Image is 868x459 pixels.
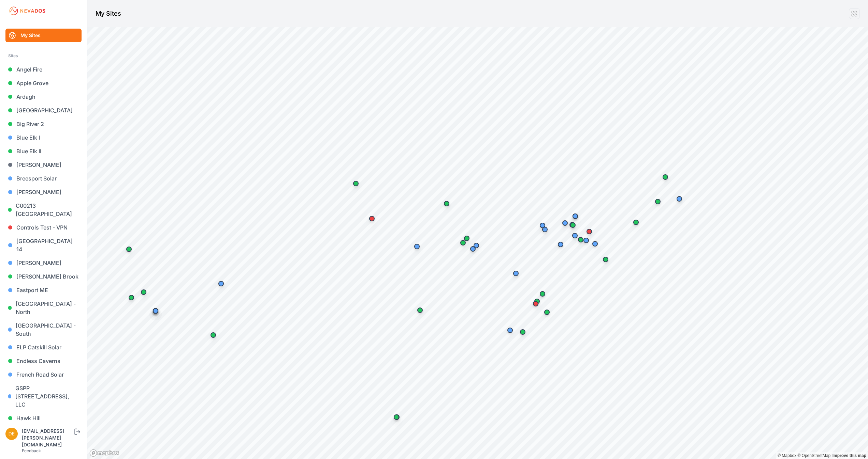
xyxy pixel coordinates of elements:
[833,453,866,458] a: Map feedback
[349,177,363,190] div: Map marker
[568,229,582,242] div: Map marker
[599,253,612,266] div: Map marker
[5,104,82,117] a: [GEOGRAPHIC_DATA]
[629,216,643,229] div: Map marker
[5,283,82,297] a: Eastport ME
[125,291,138,304] div: Map marker
[5,185,82,199] a: [PERSON_NAME]
[797,453,830,458] a: OpenStreetMap
[22,428,73,448] div: [EMAIL_ADDRESS][PERSON_NAME][DOMAIN_NAME]
[390,410,403,424] div: Map marker
[89,449,119,457] a: Mapbox logo
[5,297,82,319] a: [GEOGRAPHIC_DATA] - North
[509,267,523,280] div: Map marker
[87,27,868,459] canvas: Map
[651,195,665,208] div: Map marker
[5,354,82,368] a: Endless Caverns
[5,76,82,90] a: Apple Grove
[558,216,572,230] div: Map marker
[456,236,470,250] div: Map marker
[536,219,549,232] div: Map marker
[96,9,121,18] h1: My Sites
[137,285,150,299] div: Map marker
[5,158,82,172] a: [PERSON_NAME]
[582,225,596,238] div: Map marker
[5,90,82,104] a: Ardagh
[5,319,82,341] a: [GEOGRAPHIC_DATA] - South
[5,270,82,283] a: [PERSON_NAME] Brook
[540,305,554,319] div: Map marker
[5,256,82,270] a: [PERSON_NAME]
[5,199,82,221] a: C00213 [GEOGRAPHIC_DATA]
[5,368,82,381] a: French Road Solar
[530,295,544,308] div: Map marker
[122,242,136,256] div: Map marker
[5,341,82,354] a: ELP Catskill Solar
[5,381,82,411] a: GSPP [STREET_ADDRESS], LLC
[5,117,82,131] a: Big River 2
[778,453,796,458] a: Mapbox
[440,197,453,210] div: Map marker
[554,238,567,251] div: Map marker
[5,63,82,76] a: Angel Fire
[8,52,79,60] div: Sites
[5,234,82,256] a: [GEOGRAPHIC_DATA] 14
[529,297,542,311] div: Map marker
[566,218,580,232] div: Map marker
[469,239,483,252] div: Map marker
[5,172,82,185] a: Breesport Solar
[22,448,41,453] a: Feedback
[5,131,82,144] a: Blue Elk I
[579,234,593,247] div: Map marker
[588,237,602,251] div: Map marker
[574,233,588,247] div: Map marker
[5,144,82,158] a: Blue Elk II
[410,240,424,253] div: Map marker
[516,325,530,339] div: Map marker
[460,232,474,245] div: Map marker
[659,170,672,184] div: Map marker
[5,221,82,234] a: Controls Test - VPN
[206,328,220,342] div: Map marker
[503,323,517,337] div: Map marker
[5,411,82,425] a: Hawk Hill
[5,29,82,42] a: My Sites
[536,287,549,301] div: Map marker
[568,209,582,223] div: Map marker
[672,192,686,206] div: Map marker
[413,303,427,317] div: Map marker
[365,212,379,225] div: Map marker
[5,428,18,440] img: devin.martin@nevados.solar
[214,277,228,290] div: Map marker
[8,5,46,16] img: Nevados
[149,304,162,318] div: Map marker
